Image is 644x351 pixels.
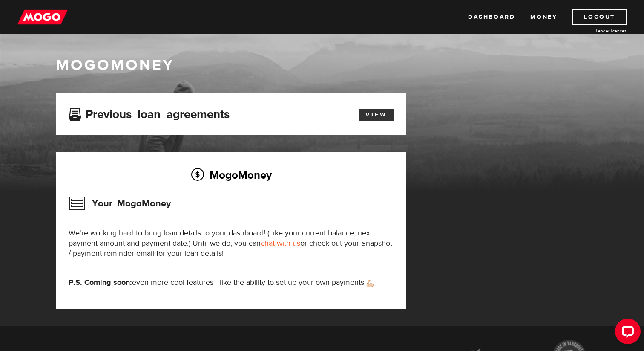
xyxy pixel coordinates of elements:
h3: Previous loan agreements [69,107,230,119]
strong: P.S. Coming soon: [69,278,132,287]
a: View [359,109,394,121]
p: even more cool features—like the ability to set up your own payments [69,278,394,288]
img: mogo_logo-11ee424be714fa7cbb0f0f49df9e16ec.png [17,9,68,25]
a: Logout [572,9,627,25]
p: We're working hard to bring loan details to your dashboard! (Like your current balance, next paym... [69,228,394,259]
a: Money [530,9,557,25]
h3: Your MogoMoney [69,192,171,215]
iframe: LiveChat chat widget [608,315,644,351]
h2: MogoMoney [69,166,394,184]
img: strong arm emoji [367,280,374,287]
h1: MogoMoney [56,56,588,74]
a: chat with us [261,238,300,248]
a: Lender licences [563,28,627,34]
a: Dashboard [468,9,515,25]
